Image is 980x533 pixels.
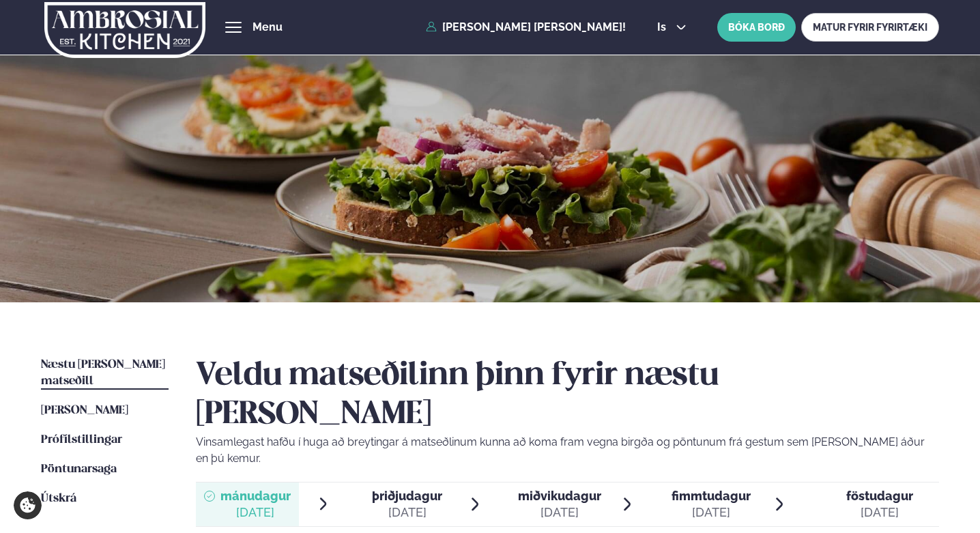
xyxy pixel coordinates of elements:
[196,357,940,433] h2: Veldu matseðilinn þinn fyrir næstu [PERSON_NAME]
[14,491,42,519] a: Cookie settings
[657,22,670,33] span: is
[41,493,76,504] span: Útskrá
[41,405,128,416] span: [PERSON_NAME]
[41,461,117,478] a: Pöntunarsaga
[372,489,442,503] span: þriðjudagur
[41,403,128,419] a: [PERSON_NAME]
[220,504,291,521] div: [DATE]
[41,434,122,446] span: Prófílstillingar
[41,463,117,475] span: Pöntunarsaga
[846,489,913,503] span: föstudagur
[646,22,697,33] button: is
[372,504,442,521] div: [DATE]
[220,489,291,503] span: mánudagur
[717,13,796,42] button: BÓKA BORÐ
[801,13,939,42] a: MATUR FYRIR FYRIRTÆKI
[426,21,626,33] a: [PERSON_NAME] [PERSON_NAME]!
[41,359,165,387] span: Næstu [PERSON_NAME] matseðill
[44,2,206,58] img: logo
[41,491,76,507] a: Útskrá
[225,19,242,35] button: hamburger
[518,504,601,521] div: [DATE]
[672,489,751,503] span: fimmtudagur
[41,357,169,390] a: Næstu [PERSON_NAME] matseðill
[846,504,913,521] div: [DATE]
[672,504,751,521] div: [DATE]
[518,489,601,503] span: miðvikudagur
[41,432,122,448] a: Prófílstillingar
[196,434,940,467] p: Vinsamlegast hafðu í huga að breytingar á matseðlinum kunna að koma fram vegna birgða og pöntunum...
